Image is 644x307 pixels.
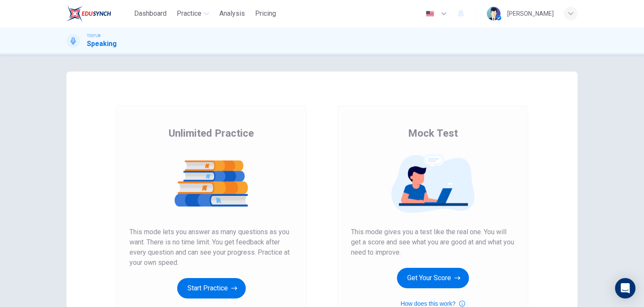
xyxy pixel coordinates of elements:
[169,126,254,140] span: Unlimited Practice
[87,33,101,39] span: TOEFL®
[66,5,111,22] img: EduSynch logo
[397,268,469,288] button: Get Your Score
[173,6,213,21] button: Practice
[425,11,435,17] img: en
[177,278,246,298] button: Start Practice
[66,5,131,22] a: EduSynch logo
[216,6,248,21] button: Analysis
[351,227,515,258] span: This mode gives you a test like the real one. You will get a score and see what you are good at a...
[134,9,167,19] span: Dashboard
[252,6,279,21] button: Pricing
[129,227,293,268] span: This mode lets you answer as many questions as you want. There is no time limit. You get feedback...
[615,278,635,298] div: Open Intercom Messenger
[507,9,554,19] div: [PERSON_NAME]
[255,9,276,19] span: Pricing
[177,9,201,19] span: Practice
[408,126,458,140] span: Mock Test
[219,9,245,19] span: Analysis
[487,7,500,20] img: Profile picture
[131,6,170,21] button: Dashboard
[87,39,117,49] h1: Speaking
